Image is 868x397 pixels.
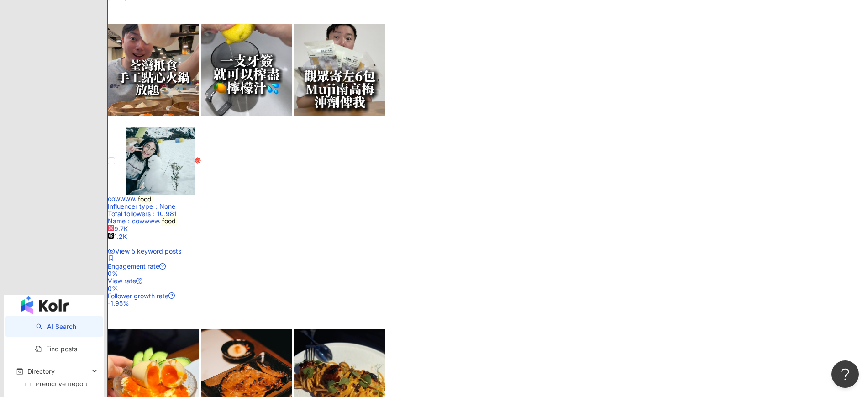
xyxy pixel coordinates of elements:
[108,277,136,285] span: View rate
[108,24,199,116] img: post-image
[161,216,177,226] mark: food
[132,217,161,225] span: cowwww.
[108,216,177,226] span: Name ：
[108,195,137,202] span: cowwww.
[108,270,868,277] div: 0%
[136,278,142,284] span: question-circle
[159,263,166,270] span: question-circle
[108,300,868,307] div: -1.95%
[108,225,128,233] span: 9.7K
[108,285,868,292] div: 0%
[294,24,385,116] img: post-image
[137,194,153,204] mark: food
[115,247,181,255] span: View 5 keyword posts
[201,24,292,116] img: post-image
[21,296,69,314] img: logo
[108,292,168,300] span: Follower growth rate
[108,233,127,240] span: 1.2K
[108,210,868,217] div: Total followers ： 10,981
[108,262,159,270] span: Engagement rate
[108,203,868,210] div: Influencer type ： None
[108,248,181,255] a: View 5 keyword posts
[27,361,55,381] span: Directory
[35,345,77,353] a: Find posts
[36,323,76,330] a: searchAI Search
[168,292,175,299] span: question-circle
[831,360,859,388] iframe: Help Scout Beacon - Open
[126,127,195,195] img: KOL Avatar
